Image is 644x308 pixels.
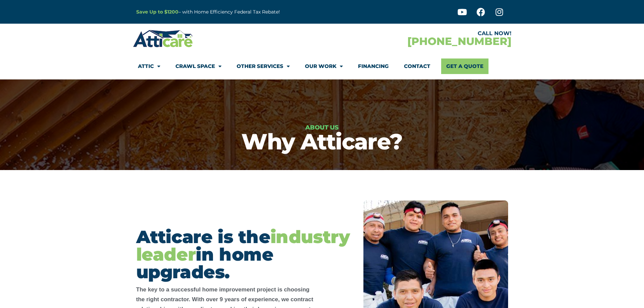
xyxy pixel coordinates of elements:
h2: Atticare is the in home upgrades. [136,228,350,281]
a: Financing [358,58,389,74]
p: – with Home Efficiency Federal Tax Rebate! [136,8,355,16]
h6: About Us [3,124,641,131]
h1: Why Atticare? [3,131,641,152]
a: Attic [138,58,160,74]
a: Get A Quote [441,58,488,74]
div: CALL NOW! [322,31,511,36]
span: industry leader [136,226,350,265]
a: Save Up to $1200 [136,9,178,15]
a: Crawl Space [175,58,221,74]
a: Our Work [305,58,343,74]
nav: Menu [138,58,506,74]
a: Contact [404,58,430,74]
a: Other Services [237,58,290,74]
